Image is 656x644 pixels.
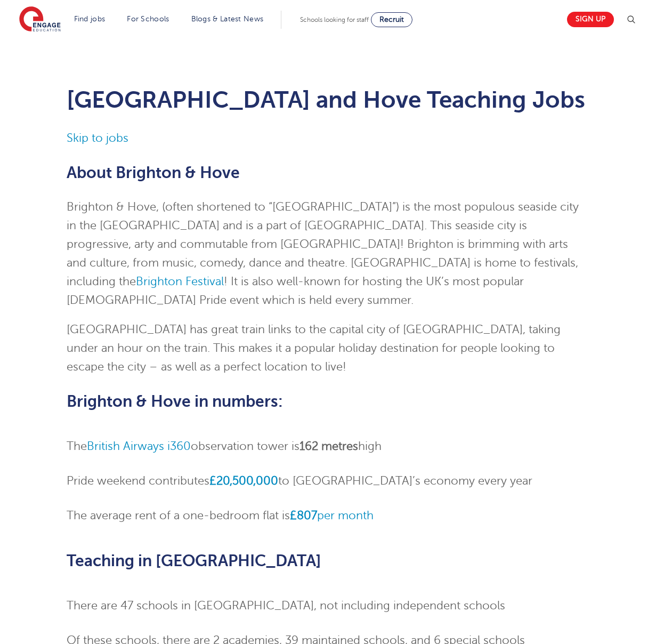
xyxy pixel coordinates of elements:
p: [GEOGRAPHIC_DATA] has great train links to the capital city of [GEOGRAPHIC_DATA], taking under an... [67,320,589,376]
span: Recruit [379,15,404,23]
a: £807per month [290,509,374,522]
h2: Brighton & Hove in numbers: [67,392,589,410]
li: Pride weekend contributes to [GEOGRAPHIC_DATA]’s economy every year [67,472,589,490]
li: The observation tower is high [67,437,589,456]
strong: 162 metres [299,440,358,453]
li: There are 47 schools in [GEOGRAPHIC_DATA], not including independent schools [67,597,589,615]
a: British Airways i360 [87,440,191,453]
span: Schools looking for staff [300,16,369,23]
a: Blogs & Latest News [191,15,264,23]
a: Skip to jobs [67,132,128,144]
li: The average rent of a one-bedroom flat is [67,506,589,525]
h2: About Brighton & Hove [67,164,589,182]
strong: £807 [290,509,317,522]
a: £20,500,000 [209,474,278,487]
h1: [GEOGRAPHIC_DATA] and Hove Teaching Jobs [67,86,589,113]
a: Brighton Festival [136,275,224,288]
a: Find jobs [74,15,106,23]
p: Brighton & Hove, (often shortened to “[GEOGRAPHIC_DATA]”) is the most populous seaside city in th... [67,198,589,310]
a: Sign up [567,12,614,27]
img: Engage Education [19,6,61,33]
a: For Schools [127,15,169,23]
a: Recruit [371,12,412,27]
h2: Teaching in [GEOGRAPHIC_DATA] [67,552,589,570]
